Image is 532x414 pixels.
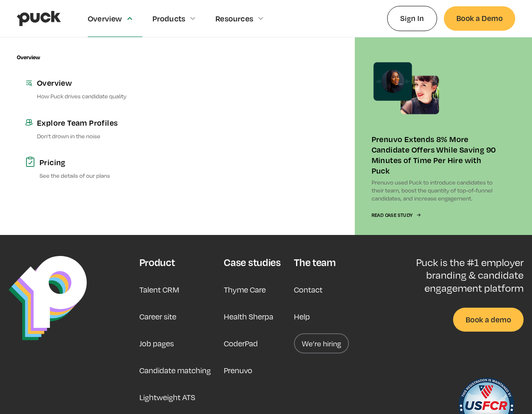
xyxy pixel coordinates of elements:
[37,92,169,100] p: How Puck drives candidate quality
[224,333,258,353] a: CoderPad
[294,280,322,300] a: Contact
[17,148,177,188] a: PricingSee the details of our plans
[453,308,524,332] a: Book a demo
[401,256,524,294] p: Puck is the #1 employer branding & candidate engagement platform
[139,256,175,269] div: Product
[139,360,211,380] a: Candidate matching
[355,37,515,235] a: Prenuvo Extends 8% More Candidate Offers While Saving 90 Minutes of Time Per Hire with PuckPrenuv...
[224,360,252,380] a: Prenuvo
[372,213,413,218] div: Read Case Study
[294,333,349,353] a: We’re hiring
[372,178,498,203] p: Prenuvo used Puck to introduce candidates to their team, boost the quantity of top-of-funnel cand...
[215,14,253,23] div: Resources
[387,6,437,31] a: Sign In
[444,6,515,30] a: Book a Demo
[139,306,176,327] a: Career site
[37,132,169,140] p: Don’t drown in the noise
[294,256,335,269] div: The team
[139,387,195,407] a: Lightweight ATS
[224,256,280,269] div: Case studies
[37,117,169,128] div: Explore Team Profiles
[139,280,179,300] a: Talent CRM
[39,171,169,179] p: See the details of our plans
[139,333,174,353] a: Job pages
[8,256,87,340] img: Puck Logo
[39,157,169,167] div: Pricing
[224,306,273,327] a: Health Sherpa
[152,14,186,23] div: Products
[294,306,310,327] a: Help
[37,77,169,88] div: Overview
[372,134,498,176] div: Prenuvo Extends 8% More Candidate Offers While Saving 90 Minutes of Time Per Hire with Puck
[88,14,122,23] div: Overview
[17,69,177,108] a: OverviewHow Puck drives candidate quality
[17,54,40,61] div: Overview
[17,109,177,148] a: Explore Team ProfilesDon’t drown in the noise
[224,280,266,300] a: Thyme Care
